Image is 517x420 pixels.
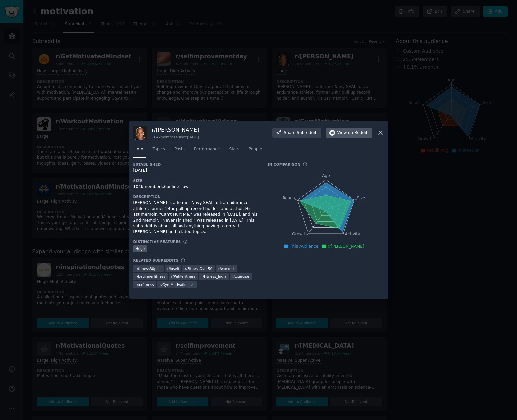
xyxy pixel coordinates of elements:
[201,274,226,279] span: r/ Fitness_India
[272,128,321,138] button: ShareSubreddit
[284,130,316,136] span: Share
[136,274,165,279] span: r/ beginnerfitness
[218,266,235,271] span: r/ workout
[160,282,189,287] span: r/ GymMotivation
[133,168,259,174] div: [DATE]
[136,147,143,152] span: Info
[152,126,199,133] h3: r/ [PERSON_NAME]
[337,130,368,136] span: View
[249,147,262,152] span: People
[150,144,167,158] a: Topics
[133,194,259,199] h3: Description
[268,162,301,167] h3: In Comparison
[345,232,360,237] tspan: Activity
[133,258,179,263] h3: Related Subreddits
[133,162,259,167] h3: Established
[227,144,242,158] a: Stats
[136,266,162,271] span: r/ fitness30plus
[283,196,295,200] tspan: Reach
[174,147,185,152] span: Posts
[185,266,212,271] span: r/ FitnessOver50
[348,130,367,136] span: on Reddit
[292,232,307,237] tspan: Growth
[326,128,372,138] button: Viewon Reddit
[322,173,330,178] tspan: Age
[133,144,146,158] a: Info
[133,239,181,244] h3: Distinctive Features
[153,147,165,152] span: Topics
[297,130,316,136] span: Subreddit
[136,282,154,287] span: r/ xxfitness
[232,274,249,279] span: r/ Exercise
[229,147,239,152] span: Stats
[357,196,365,200] tspan: Size
[133,200,259,235] div: [PERSON_NAME] is a former Navy SEAL, ultra-endurance athlete, former 24hr pull up record holder, ...
[167,266,179,271] span: r/ loseit
[133,126,147,140] img: davidgoggins
[133,178,259,183] h3: Size
[192,144,222,158] a: Performance
[246,144,265,158] a: People
[133,184,259,190] div: 104k members, 6 online now
[171,274,195,279] span: r/ PetiteFitness
[328,244,364,249] span: r/[PERSON_NAME]
[290,244,318,249] span: This Audience
[133,245,147,252] div: Huge
[172,144,187,158] a: Posts
[194,147,220,152] span: Performance
[152,135,199,139] div: 104k members since [DATE]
